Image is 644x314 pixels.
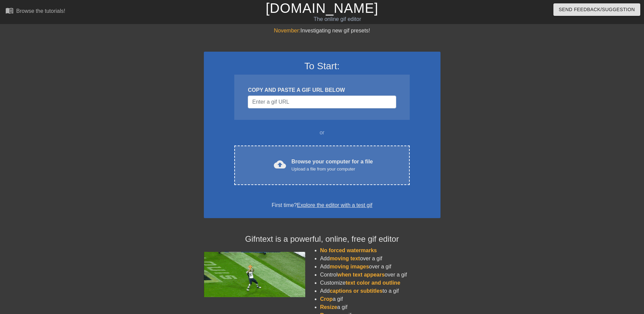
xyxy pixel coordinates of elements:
[320,271,440,279] li: Control over a gif
[291,166,373,173] div: Upload a file from your computer
[16,8,65,14] div: Browse the tutorials!
[553,3,640,16] button: Send Feedback/Suggestion
[320,295,440,303] li: a gif
[213,201,432,209] div: First time?
[320,304,337,310] span: Resize
[297,202,372,208] a: Explore the editor with a test gif
[345,280,400,286] span: text color and outline
[559,5,635,14] span: Send Feedback/Suggestion
[320,263,440,271] li: Add over a gif
[320,296,333,302] span: Crop
[204,27,440,35] div: Investigating new gif presets!
[274,158,286,171] span: cloud_upload
[266,1,378,16] a: [DOMAIN_NAME]
[330,288,382,294] span: captions or subtitles
[320,287,440,295] li: Add to a gif
[291,158,373,173] div: Browse your computer for a file
[330,256,360,261] span: moving text
[204,252,305,297] img: football_small.gif
[221,129,423,137] div: or
[274,28,300,33] span: November:
[248,96,396,108] input: Username
[320,279,440,287] li: Customize
[218,15,457,23] div: The online gif editor
[320,303,440,311] li: a gif
[320,255,440,263] li: Add over a gif
[248,86,396,94] div: COPY AND PASTE A GIF URL BELOW
[320,247,377,253] span: No forced watermarks
[5,6,65,17] a: Browse the tutorials!
[204,234,440,244] h4: Gifntext is a powerful, online, free gif editor
[330,264,369,269] span: moving images
[5,6,14,15] span: menu_book
[337,272,385,278] span: when text appears
[213,60,432,72] h3: To Start:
